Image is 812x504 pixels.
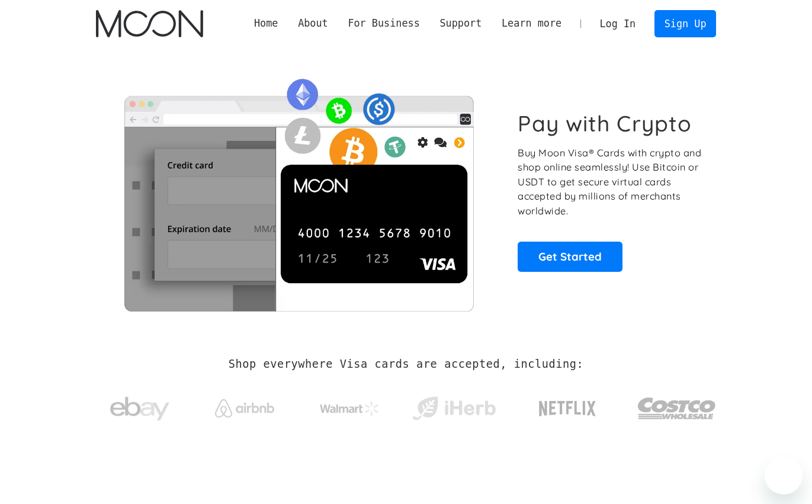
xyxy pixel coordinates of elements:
p: Buy Moon Visa® Cards with crypto and shop online seamlessly! Use Bitcoin or USDT to get secure vi... [518,146,703,219]
img: Moon Logo [96,10,203,37]
h2: Shop everywhere Visa cards are accepted, including: [229,358,583,371]
a: Walmart [305,390,393,422]
div: Support [439,16,482,31]
div: Support [430,16,492,31]
a: ebay [96,378,184,434]
h1: Pay with Crypto [518,110,692,137]
a: iHerb [410,381,498,430]
img: Netflix [538,394,597,423]
div: About [288,16,338,31]
a: Costco [637,374,717,436]
a: Airbnb [200,387,288,423]
a: Netflix [515,382,621,429]
img: ebay [110,390,169,428]
img: Airbnb [215,399,274,418]
div: Learn more [502,16,561,31]
img: Costco [637,386,717,431]
a: Get Started [518,242,622,271]
img: Walmart [320,402,379,416]
a: Sign Up [654,10,716,37]
a: Home [244,16,288,31]
div: For Business [348,16,419,31]
div: About [298,16,328,31]
a: Log In [590,11,646,37]
div: Learn more [492,16,572,31]
div: For Business [338,16,430,31]
img: Moon Cards let you spend your crypto anywhere Visa is accepted. [96,70,502,311]
a: home [96,10,203,37]
iframe: Button to launch messaging window [765,457,803,495]
img: iHerb [410,393,498,424]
